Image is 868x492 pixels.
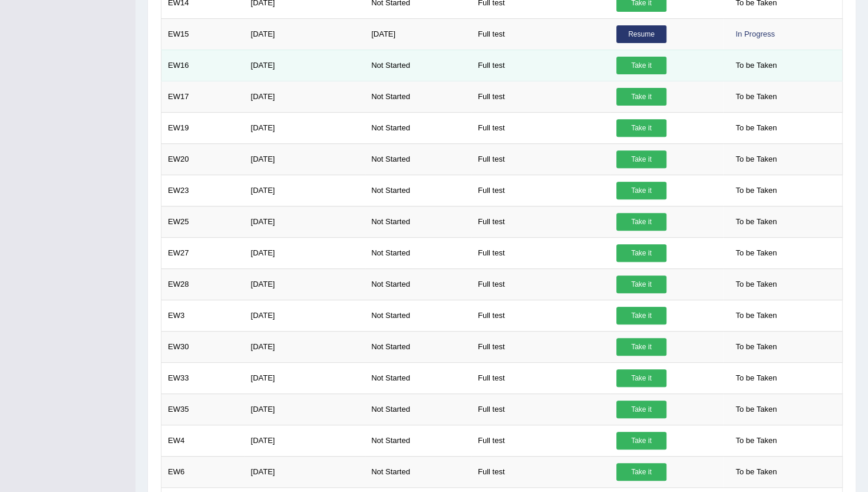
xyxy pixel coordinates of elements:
[365,425,471,456] td: Not Started
[730,369,783,387] span: To be Taken
[616,307,666,324] a: Take it
[616,338,666,356] a: Take it
[616,463,666,481] a: Take it
[244,112,365,143] td: [DATE]
[471,143,610,175] td: Full test
[365,175,471,206] td: Not Started
[244,331,365,362] td: [DATE]
[244,206,365,237] td: [DATE]
[365,81,471,112] td: Not Started
[161,18,245,50] td: EW15
[365,112,471,143] td: Not Started
[730,275,783,293] span: To be Taken
[471,50,610,81] td: Full test
[365,362,471,393] td: Not Started
[365,456,471,487] td: Not Started
[365,393,471,425] td: Not Started
[161,268,245,300] td: EW28
[161,237,245,268] td: EW27
[730,213,783,231] span: To be Taken
[730,57,783,74] span: To be Taken
[161,50,245,81] td: EW16
[616,369,666,387] a: Take it
[616,57,666,74] a: Take it
[365,206,471,237] td: Not Started
[244,425,365,456] td: [DATE]
[471,206,610,237] td: Full test
[730,25,780,43] div: In Progress
[730,338,783,356] span: To be Taken
[365,331,471,362] td: Not Started
[244,456,365,487] td: [DATE]
[471,175,610,206] td: Full test
[616,88,666,106] a: Take it
[365,268,471,300] td: Not Started
[244,50,365,81] td: [DATE]
[471,18,610,50] td: Full test
[161,456,245,487] td: EW6
[730,88,783,106] span: To be Taken
[161,362,245,393] td: EW33
[616,244,666,262] a: Take it
[244,81,365,112] td: [DATE]
[471,112,610,143] td: Full test
[730,307,783,324] span: To be Taken
[730,432,783,450] span: To be Taken
[616,401,666,418] a: Take it
[161,81,245,112] td: EW17
[161,143,245,175] td: EW20
[244,237,365,268] td: [DATE]
[471,268,610,300] td: Full test
[471,362,610,393] td: Full test
[616,182,666,199] a: Take it
[730,182,783,199] span: To be Taken
[244,18,365,50] td: [DATE]
[471,300,610,331] td: Full test
[244,175,365,206] td: [DATE]
[730,119,783,137] span: To be Taken
[365,143,471,175] td: Not Started
[161,112,245,143] td: EW19
[616,150,666,168] a: Take it
[616,25,666,43] a: Resume
[730,401,783,418] span: To be Taken
[365,50,471,81] td: Not Started
[244,268,365,300] td: [DATE]
[471,237,610,268] td: Full test
[161,300,245,331] td: EW3
[730,244,783,262] span: To be Taken
[161,175,245,206] td: EW23
[161,331,245,362] td: EW30
[616,213,666,231] a: Take it
[161,393,245,425] td: EW35
[730,150,783,168] span: To be Taken
[161,425,245,456] td: EW4
[244,143,365,175] td: [DATE]
[161,206,245,237] td: EW25
[365,237,471,268] td: Not Started
[471,331,610,362] td: Full test
[730,463,783,481] span: To be Taken
[471,393,610,425] td: Full test
[616,432,666,450] a: Take it
[365,300,471,331] td: Not Started
[616,119,666,137] a: Take it
[471,425,610,456] td: Full test
[244,362,365,393] td: [DATE]
[365,18,471,50] td: [DATE]
[471,456,610,487] td: Full test
[244,300,365,331] td: [DATE]
[244,393,365,425] td: [DATE]
[471,81,610,112] td: Full test
[616,275,666,293] a: Take it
